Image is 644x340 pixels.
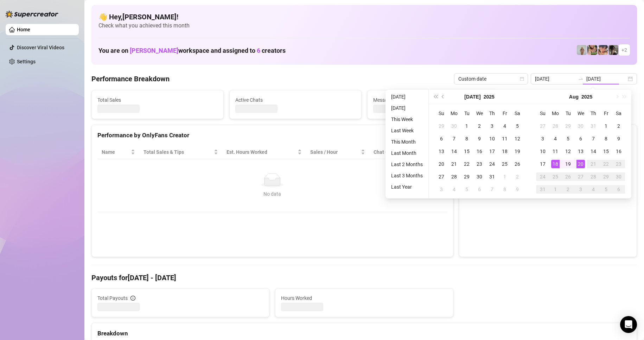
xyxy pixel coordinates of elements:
[97,145,139,159] th: Name
[130,47,178,54] span: [PERSON_NAME]
[102,148,129,156] span: Name
[104,190,440,198] div: No data
[144,148,212,156] span: Total Sales & Tips
[227,148,296,156] div: Est. Hours Worked
[98,47,286,55] h1: You are on workspace and assigned to creators
[235,96,356,104] span: Active Chats
[97,294,128,302] span: Total Payouts
[587,45,597,55] img: dreamsofleana
[98,22,630,30] span: Check what you achieved this month
[578,76,584,82] span: swap-right
[374,148,437,156] span: Chat Conversion
[608,45,618,55] img: daiisyjane
[130,296,135,301] span: info-circle
[369,145,447,159] th: Chat Conversion
[535,75,575,83] input: Start date
[139,145,222,159] th: Total Sales & Tips
[91,273,637,283] h4: Payouts for [DATE] - [DATE]
[306,145,369,159] th: Sales / Hour
[520,77,524,81] span: calendar
[578,76,584,82] span: to
[577,45,587,55] img: Barbi
[281,294,447,302] span: Hours Worked
[17,59,36,64] a: Settings
[458,74,524,84] span: Custom date
[6,11,58,18] img: logo-BBDzfeDw.svg
[97,96,218,104] span: Total Sales
[621,46,627,54] span: + 2
[620,316,637,333] div: Open Intercom Messenger
[586,75,626,83] input: End date
[91,74,170,84] h4: Performance Breakdown
[98,12,630,22] h4: 👋 Hey, [PERSON_NAME] !
[310,148,359,156] span: Sales / Hour
[598,45,608,55] img: bonnierides
[17,27,30,32] a: Home
[97,329,631,338] div: Breakdown
[257,47,260,54] span: 6
[373,96,493,104] span: Messages Sent
[97,131,447,140] div: Performance by OnlyFans Creator
[17,45,64,50] a: Discover Viral Videos
[465,131,631,140] div: Sales by OnlyFans Creator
